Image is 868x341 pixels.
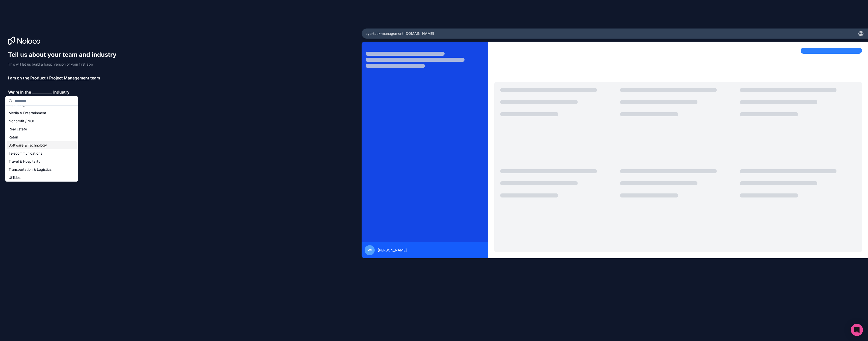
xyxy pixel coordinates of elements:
span: aya-task-management .[DOMAIN_NAME] [366,31,434,36]
div: Utilities [7,174,77,182]
div: Real Estate [7,125,77,133]
span: [PERSON_NAME] [378,248,407,253]
div: Suggestions [6,106,78,181]
h1: Tell us about your team and industry [8,51,121,59]
div: Telecommunications [7,149,77,157]
span: We’re in the [8,89,31,95]
div: Retail [7,133,77,141]
div: Nonprofit / NGO [7,117,77,125]
div: Travel & Hospitality [7,157,77,165]
div: Software & Technology [7,141,77,149]
div: Open Intercom Messenger [851,324,863,336]
span: team [90,75,100,81]
span: I am on the [8,75,29,81]
span: __________ [32,89,52,95]
div: Media & Entertainment [7,109,77,117]
div: Transportation & Logistics [7,165,77,174]
span: Product / Project Management [30,75,89,81]
p: This will let us build a basic version of your first app [8,62,121,67]
span: MS [367,248,372,252]
span: industry [53,89,69,95]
